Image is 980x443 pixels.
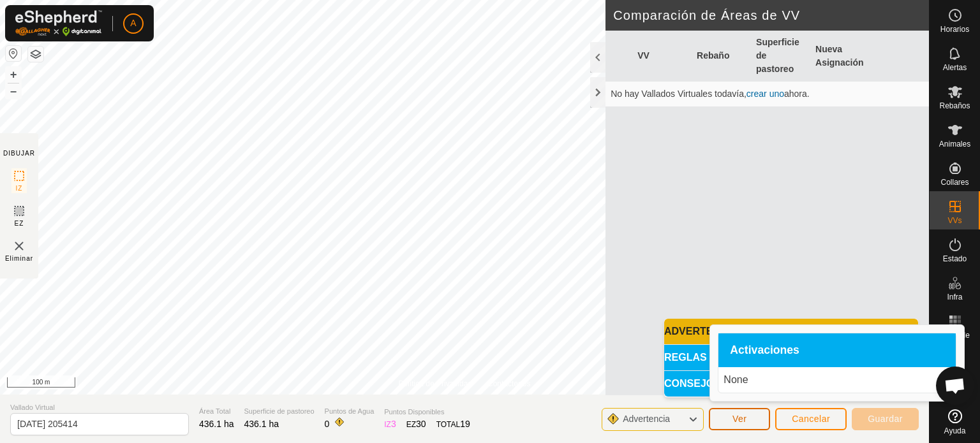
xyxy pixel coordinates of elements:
[244,406,315,417] span: Superficie de pastoreo
[487,378,530,389] a: Contáctenos
[943,64,967,71] span: Alertas
[664,352,766,363] span: REGLAS - GENERAL
[852,408,919,430] button: Guardar
[664,326,745,337] span: ADVERTENCIAS
[943,255,967,263] span: Estado
[199,406,234,417] span: Área Total
[416,419,426,429] span: 30
[199,419,234,429] span: 436.1 ha
[6,46,21,61] button: Restablecer Mapa
[930,404,980,440] a: Ayuda
[775,408,847,430] button: Cancelar
[406,418,426,431] div: EZ
[936,367,974,405] div: Chat abierto
[11,238,27,254] img: VV
[947,293,962,301] span: Infra
[664,319,918,344] p-accordion-header: ADVERTENCIAS
[792,414,830,424] span: Cancelar
[664,379,881,389] span: CONSEJO - MOVIMIENTOS PROGRAMADOS
[940,178,969,186] span: Collares
[724,372,951,388] p: None
[692,31,751,82] th: Rebaño
[15,219,24,228] span: EZ
[732,414,747,424] span: Ver
[436,418,470,431] div: TOTAL
[384,418,396,431] div: IZ
[939,140,970,148] span: Animales
[944,427,966,435] span: Ayuda
[746,89,784,99] a: crear uno
[947,217,961,224] span: VVs
[632,31,692,82] th: VV
[28,47,43,62] button: Capas del Mapa
[325,419,330,429] span: 0
[3,149,35,158] div: DIBUJAR
[6,67,21,82] button: +
[5,254,33,263] span: Eliminar
[130,17,136,30] span: A
[15,10,102,36] img: Logo Gallagher
[664,371,918,396] p-accordion-header: CONSEJO - MOVIMIENTOS PROGRAMADOS
[244,419,279,429] span: 436.1 ha
[613,8,929,23] h2: Comparación de Áreas de VV
[384,407,470,418] span: Puntos Disponibles
[325,406,375,417] span: Puntos de Agua
[664,345,918,370] p-accordion-header: REGLAS - GENERAL
[709,408,770,430] button: Ver
[399,378,472,389] a: Política de Privacidad
[10,402,189,413] span: Vallado Virtual
[460,419,470,429] span: 19
[623,414,670,424] span: Advertencia
[868,414,903,424] span: Guardar
[810,31,870,82] th: Nueva Asignación
[391,419,396,429] span: 3
[16,184,23,193] span: IZ
[939,102,970,110] span: Rebaños
[6,84,21,99] button: –
[605,82,929,107] td: No hay Vallados Virtuales todavía, ahora.
[751,31,810,82] th: Superficie de pastoreo
[730,345,799,356] span: Activaciones
[940,25,969,33] span: Horarios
